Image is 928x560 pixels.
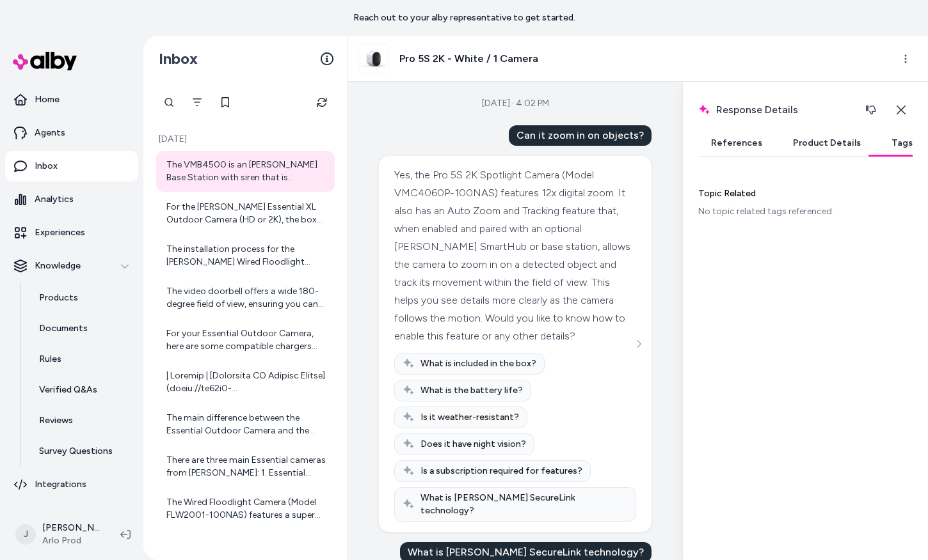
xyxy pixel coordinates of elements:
[156,151,335,192] a: The VMB4500 is an [PERSON_NAME] Base Station with siren that is compatible with a wide range of [...
[420,465,582,478] span: Is a subscription required for features?
[5,184,138,215] a: Analytics
[13,52,77,70] img: alby Logo
[5,118,138,148] a: Agents
[698,187,913,200] h2: Topic Related
[156,235,335,276] a: The installation process for the [PERSON_NAME] Wired Floodlight Camera involves a few key steps: ...
[15,524,36,545] span: J
[42,522,100,534] p: [PERSON_NAME]
[698,97,884,123] h2: Response Details
[879,130,925,156] button: Tags
[26,375,138,405] a: Verified Q&As
[5,84,138,115] a: Home
[166,159,327,184] div: The VMB4500 is an [PERSON_NAME] Base Station with siren that is compatible with a wide range of [...
[35,127,65,139] p: Agents
[26,283,138,313] a: Products
[156,277,335,318] a: The video doorbell offers a wide 180-degree field of view, ensuring you can see more of what’s ha...
[5,151,138,182] a: Inbox
[420,357,536,370] span: What is included in the box?
[166,412,327,437] div: The main difference between the Essential Outdoor Camera and the Essential XL Outdoor Camera is t...
[631,336,646,352] button: See more
[353,12,575,24] p: Reach out to your alby representative to get started.
[420,411,519,424] span: Is it weather-resistant?
[509,125,652,146] div: Can it zoom in on objects?
[26,313,138,344] a: Documents
[166,327,327,353] div: For your Essential Outdoor Camera, here are some compatible chargers and accessories you might co...
[35,93,60,106] p: Home
[420,438,526,451] span: Does it have night vision?
[399,51,538,66] h3: Pro 5S 2K - White / 1 Camera
[156,404,335,445] a: The main difference between the Essential Outdoor Camera and the Essential XL Outdoor Camera is t...
[8,514,110,555] button: J[PERSON_NAME]Arlo Prod
[166,369,327,395] div: | Loremip | [Dolorsita CO Adipisc Elitse](doeiu://te62i0-ut.laboreetd.mag/aliquaen/admi-veniamqui...
[35,260,81,272] p: Knowledge
[35,226,85,239] p: Experiences
[698,130,775,156] button: References
[5,469,138,500] a: Integrations
[166,243,327,268] div: The installation process for the [PERSON_NAME] Wired Floodlight Camera involves a few key steps: ...
[39,292,78,304] p: Products
[5,217,138,248] a: Experiences
[5,251,138,281] button: Knowledge
[39,445,113,458] p: Survey Questions
[420,492,628,517] span: What is [PERSON_NAME] SecureLink technology?
[780,130,874,156] button: Product Details
[159,49,198,68] h2: Inbox
[698,205,913,218] div: No topic related tags referenced.
[309,89,335,115] button: Refresh
[420,384,523,397] span: What is the battery life?
[39,384,97,396] p: Verified Q&As
[35,160,58,173] p: Inbox
[156,488,335,529] a: The Wired Floodlight Camera (Model FLW2001-100NAS) features a super bright floodlight with adjust...
[26,344,138,375] a: Rules
[394,166,636,345] div: Yes, the Pro 5S 2K Spotlight Camera (Model VMC4060P-100NAS) features 12x digital zoom. It also ha...
[39,322,88,335] p: Documents
[156,133,335,146] p: [DATE]
[166,201,327,226] div: For the [PERSON_NAME] Essential XL Outdoor Camera (HD or 2K), the box includes: - 1x [PERSON_NAME...
[39,414,73,427] p: Reviews
[35,193,74,206] p: Analytics
[166,285,327,311] div: The video doorbell offers a wide 180-degree field of view, ensuring you can see more of what’s ha...
[166,496,327,522] div: The Wired Floodlight Camera (Model FLW2001-100NAS) features a super bright floodlight with adjust...
[42,534,100,547] span: Arlo Prod
[35,478,86,491] p: Integrations
[166,454,327,479] div: There are three main Essential cameras from [PERSON_NAME]: 1. Essential Outdoor Camera: Designed ...
[482,97,549,110] div: [DATE] · 4:02 PM
[156,446,335,487] a: There are three main Essential cameras from [PERSON_NAME]: 1. Essential Outdoor Camera: Designed ...
[156,320,335,361] a: For your Essential Outdoor Camera, here are some compatible chargers and accessories you might co...
[26,436,138,467] a: Survey Questions
[39,353,61,366] p: Rules
[184,89,210,115] button: Filter
[26,405,138,436] a: Reviews
[156,193,335,234] a: For the [PERSON_NAME] Essential XL Outdoor Camera (HD or 2K), the box includes: - 1x [PERSON_NAME...
[359,44,388,74] img: pro5-1cam-w.png
[156,362,335,403] a: | Loremip | [Dolorsita CO Adipisc Elitse](doeiu://te62i0-ut.laboreetd.mag/aliquaen/admi-veniamqui...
